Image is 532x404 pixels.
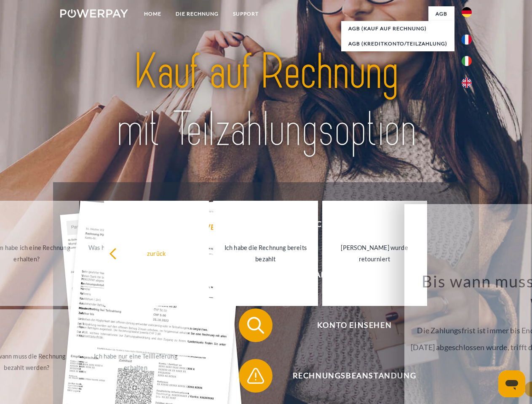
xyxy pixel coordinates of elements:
[428,6,454,21] a: agb
[168,6,226,21] a: DIE RECHNUNG
[88,351,183,373] div: Ich habe nur eine Teillieferung erhalten
[245,365,266,386] img: qb_warning.svg
[83,201,188,306] a: Was habe ich noch offen, ist meine Zahlung eingegangen?
[60,9,128,18] img: logo-powerpay-white.svg
[251,308,457,342] span: Konto einsehen
[462,78,472,88] img: en
[239,308,458,342] button: Konto einsehen
[462,35,472,45] img: fr
[218,242,313,265] div: Ich habe die Rechnung bereits bezahlt
[462,7,472,17] img: de
[239,359,458,393] button: Rechnungsbeanstandung
[88,242,183,265] div: Was habe ich noch offen, ist meine Zahlung eingegangen?
[498,370,525,397] iframe: Schaltfläche zum Öffnen des Messaging-Fensters
[327,242,422,265] div: [PERSON_NAME] wurde retourniert
[341,36,454,51] a: AGB (Kreditkonto/Teilzahlung)
[251,359,457,393] span: Rechnungsbeanstandung
[109,247,204,259] div: zurück
[80,40,452,161] img: title-powerpay_de.svg
[341,21,454,36] a: AGB (Kauf auf Rechnung)
[226,6,266,21] a: SUPPORT
[245,315,266,336] img: qb_search.svg
[137,6,168,21] a: Home
[462,56,472,66] img: it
